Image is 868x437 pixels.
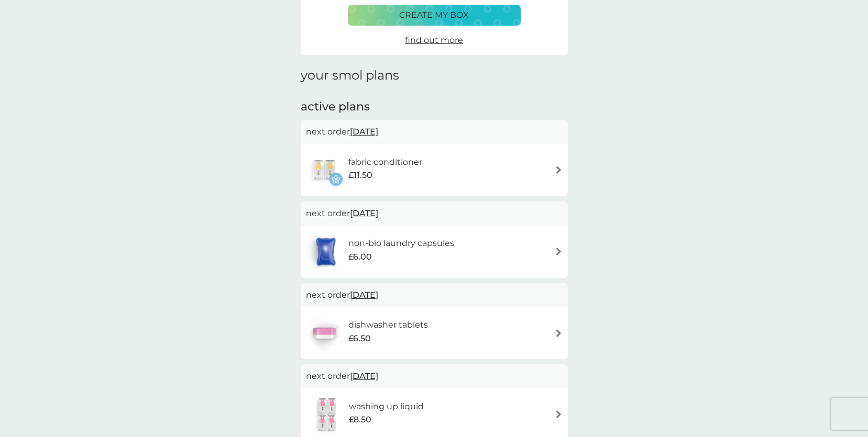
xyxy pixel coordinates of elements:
img: arrow right [555,166,563,174]
p: next order [306,207,563,220]
img: arrow right [555,248,563,255]
h1: your smol plans [301,68,568,83]
a: find out more [405,33,463,47]
h6: non-bio laundry capsules [348,237,454,250]
button: create my box [348,5,521,26]
img: arrow right [555,329,563,337]
span: £6.00 [348,250,372,264]
img: washing up liquid [306,396,349,433]
p: next order [306,288,563,302]
p: next order [306,369,563,383]
span: [DATE] [350,366,378,386]
img: non-bio laundry capsules [306,233,346,270]
img: dishwasher tablets [306,315,343,351]
p: next order [306,125,563,139]
img: fabric conditioner [306,152,343,188]
img: arrow right [555,410,563,418]
span: £8.50 [349,413,371,427]
span: £6.50 [348,332,371,345]
span: [DATE] [350,285,378,305]
h6: washing up liquid [349,400,424,413]
span: [DATE] [350,203,378,223]
span: find out more [405,35,463,45]
h2: active plans [301,99,568,115]
span: £11.50 [348,169,372,182]
h6: dishwasher tablets [348,318,428,332]
span: [DATE] [350,121,378,142]
p: create my box [399,8,469,22]
h6: fabric conditioner [348,155,422,169]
